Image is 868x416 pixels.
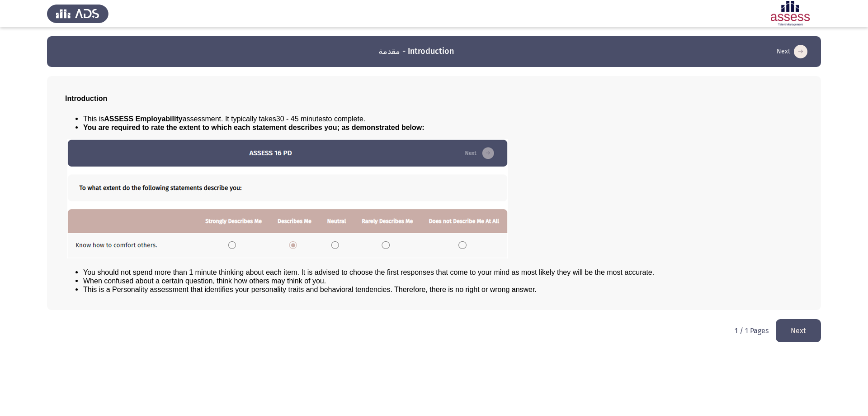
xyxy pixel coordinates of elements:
p: 1 / 1 Pages [735,326,769,335]
h3: مقدمة - Introduction [378,46,454,57]
button: load next page [774,44,810,59]
span: You should not spend more than 1 minute thinking about each item. It is advised to choose the fir... [83,268,654,276]
span: When confused about a certain question, think how others may think of you. [83,277,326,285]
span: You are required to rate the extent to which each statement describes you; as demonstrated below: [83,124,425,131]
img: Assess Talent Management logo [47,1,108,26]
span: Introduction [65,95,107,102]
span: This is assessment. It typically takes to complete. [83,115,365,123]
img: Assessment logo of ASSESS Employability - EBI [759,1,821,26]
b: ASSESS Employability [104,115,182,123]
button: load next page [776,319,821,342]
span: This is a Personality assessment that identifies your personality traits and behavioral tendencie... [83,286,537,293]
u: 30 - 45 minutes [276,115,326,123]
